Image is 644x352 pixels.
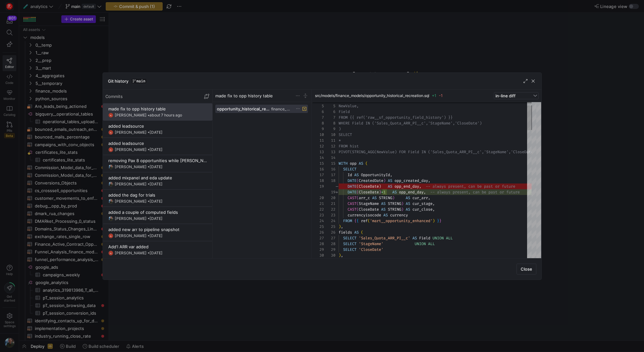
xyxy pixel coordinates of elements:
div: 6 [312,109,324,115]
div: 30 [324,252,335,258]
div: 26 [312,229,324,235]
span: DATE [348,190,356,195]
div: 17 [324,172,335,178]
button: added a couple of computed fieldshttps://storage.googleapis.com/y42-prod-data-exchange/images/6Id... [103,207,212,224]
span: PIVOT(STRING_AGG(NewValue) FOR Field IN ('Sales_Qu [339,149,450,154]
span: ( [368,218,370,223]
span: +1 [432,93,436,98]
span: ( [356,190,359,195]
div: AL [108,130,113,135]
div: 28 [312,241,324,247]
span: AS [354,172,359,177]
div: 30 [312,252,324,258]
span: ( [356,178,359,183]
span: FROM [343,218,352,223]
div: 11 [324,138,335,143]
span: AS [388,178,392,183]
span: [DATE] [149,216,163,221]
div: 7 [324,115,335,120]
span: } [450,115,453,120]
span: Field [419,236,430,241]
span: cur_stage [412,201,433,206]
span: SELECT [343,236,356,241]
span: [DATE] [149,251,163,255]
span: Field [339,109,350,114]
span: AS [383,213,388,218]
div: 16 [324,166,335,172]
span: , [433,201,435,206]
div: 21 [324,201,335,206]
span: ( [356,207,359,212]
button: added mixpanel and eda updatehttps://storage.googleapis.com/y42-prod-data-exchange/images/6IdsliW... [103,172,212,190]
div: 19 [312,183,324,189]
div: 14 [324,155,335,161]
div: 23 [312,212,324,218]
span: , [433,207,435,212]
div: 20 [312,195,324,201]
span: -1 [439,93,443,98]
span: CloseDate [359,207,379,212]
div: 21 [312,201,324,206]
div: [PERSON_NAME] • [115,113,182,117]
div: AL [108,113,113,118]
span: ref [361,218,368,223]
div: added a couple of computed fields [108,210,207,215]
span: } [437,218,439,223]
span: CAST [348,195,356,200]
span: AS [392,190,397,195]
button: removing Pax 8 opportunities while [PERSON_NAME] fixes themhttps://storage.googleapis.com/y42-pro... [103,155,212,172]
span: AS [381,201,386,206]
span: cur_close [412,207,433,212]
span: StageName [359,201,379,206]
span: AS [354,230,359,235]
div: added leadsource [108,141,207,146]
span: WHERE Field IN ('Sales_Quota_ARR_PI__c','StageName [339,121,450,126]
span: { [356,218,359,223]
button: added new arr to pipeline snapshotAL[PERSON_NAME] •[DATE] [103,224,212,241]
div: 29 [324,247,335,252]
div: 13 [324,149,335,155]
button: opportunity_historical_recreation.sqlfinance_models [215,105,308,113]
span: , [428,195,430,200]
span: arr_c [359,195,370,200]
div: 15 [312,161,324,166]
span: opp_created_day [395,178,428,183]
div: added new arr to pipeline snapshot [108,227,207,232]
div: 23 [324,212,335,218]
span: 'Sales_Quota_ARR_PI__c' [359,236,410,241]
span: -- always present, can be past or future [430,190,520,195]
button: added leadsourceAL[PERSON_NAME] •[DATE] [103,121,212,138]
span: Id [348,172,352,177]
div: added leadsource [108,124,207,129]
span: SELECT [339,132,352,137]
span: ) [401,201,403,206]
div: 9 [324,126,335,132]
span: about 7 hours ago [149,113,182,117]
div: 20 [324,195,335,201]
div: 19 [324,189,335,195]
div: 12 [324,143,335,149]
span: ( [356,201,359,206]
img: https://storage.googleapis.com/y42-prod-data-exchange/images/6IdsliWYEjCj6ExZYNtk9pMT8U8l8YHLguyz... [108,199,113,204]
div: 25 [324,224,335,229]
div: [PERSON_NAME] • [115,182,163,186]
span: opp [350,161,356,166]
span: OpportunityId [361,172,390,177]
span: STRING [388,201,401,206]
span: , [390,172,392,177]
span: Close [521,266,532,272]
span: NewValue, [339,103,359,109]
span: main [136,79,145,83]
h3: Git history [108,79,128,84]
div: 22 [312,206,324,212]
span: ) [339,224,341,229]
span: 'mart__opportunity_enhanced' [370,218,433,223]
span: 1 [383,190,386,195]
span: AS [381,207,386,212]
div: AL [108,147,113,152]
div: 28 [324,241,335,247]
span: ) [433,218,435,223]
span: ota_ARR_PI__c','StageName','CloseDate'))*/ [450,149,544,154]
div: 29 [312,247,324,252]
span: UNION [433,236,444,241]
